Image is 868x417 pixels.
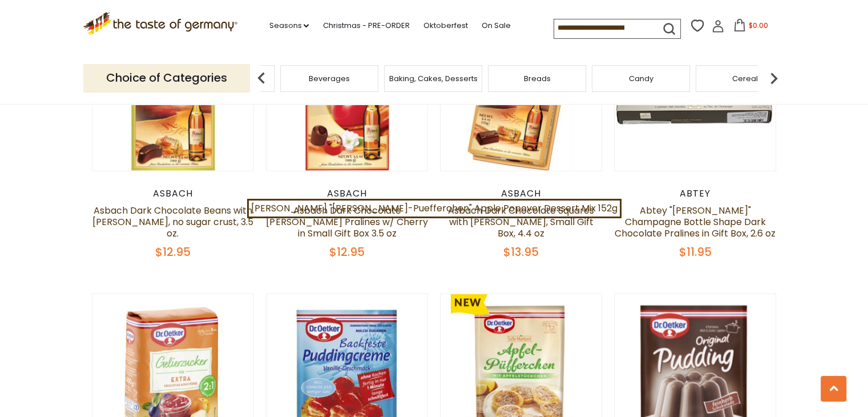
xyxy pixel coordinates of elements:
[481,19,510,32] a: On Sale
[726,19,775,36] button: $0.00
[266,204,427,240] a: Asbach Dark Chocolate [PERSON_NAME] Pralines w/ Cherry in Small Gift Box 3.5 oz
[762,67,785,90] img: next arrow
[524,74,551,83] a: Breads
[629,74,653,83] a: Candy
[322,19,409,32] a: Christmas - PRE-ORDER
[503,244,539,260] span: $13.95
[614,188,777,199] div: Abtey
[250,67,273,90] img: previous arrow
[92,204,253,240] a: Asbach Dark Chocolate Beans with [PERSON_NAME], no sugar crust, 3.5 oz.
[266,188,429,199] div: Asbach
[83,64,250,92] p: Choice of Categories
[155,244,191,260] span: $12.95
[247,199,621,218] a: [PERSON_NAME] "[PERSON_NAME]-Puefferchen" Apple Popover Dessert Mix 152g
[679,244,712,260] span: $11.95
[269,19,309,32] a: Seasons
[92,188,255,199] div: Asbach
[748,21,768,30] span: $0.00
[309,74,350,83] a: Beverages
[615,204,776,240] a: Abtey "[PERSON_NAME]" Champagne Bottle Shape Dark Chocolate Pralines in Gift Box, 2.6 oz
[389,74,478,83] a: Baking, Cakes, Desserts
[329,244,365,260] span: $12.95
[448,204,594,240] a: Asbach Dark Chocolate Squares with [PERSON_NAME], Small Gift Box, 4.4 oz
[423,19,467,32] a: Oktoberfest
[440,188,603,199] div: Asbach
[732,74,758,83] a: Cereal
